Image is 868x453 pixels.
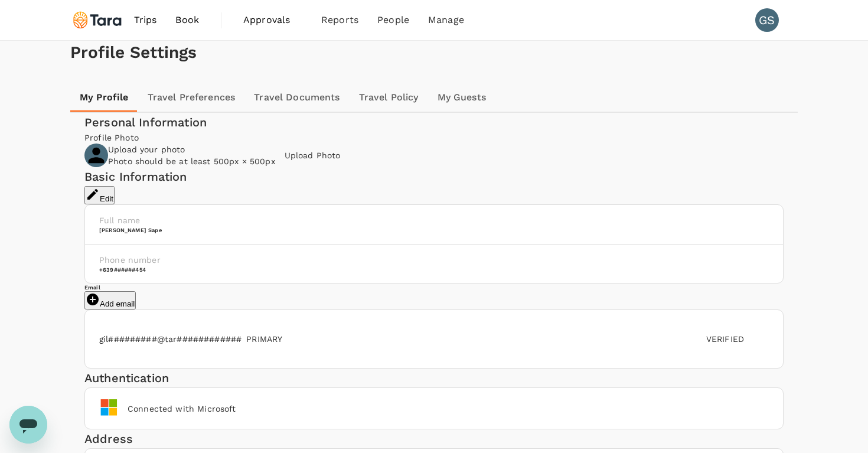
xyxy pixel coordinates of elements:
span: Verified [706,334,744,344]
p: Photo should be at least 500px × 500px [108,155,275,167]
a: Travel Documents [244,83,349,112]
span: Upload Photo [285,151,341,160]
span: Manage [428,13,464,27]
p: Phone number [99,254,769,266]
span: Trips [134,13,157,27]
iframe: Button to launch messaging window, conversation in progress [9,406,47,444]
p: Full name [99,214,769,226]
a: My Profile [70,83,138,112]
div: Upload your photo [108,144,275,155]
div: Profile Photo [84,132,784,144]
h6: Email [84,283,784,291]
img: Tara Climate Ltd [70,7,125,33]
h1: Profile Settings [70,41,798,64]
div: Basic Information [84,167,784,186]
div: Connected with Microsoft [128,403,236,415]
h6: +639######454 [99,266,769,273]
span: PRIMARY [246,334,282,344]
div: GS [755,8,779,32]
a: Travel Policy [350,83,428,112]
button: Edit [84,186,115,204]
h6: [PERSON_NAME] Sape [99,226,769,234]
span: Book [175,13,199,27]
p: gil#########@tar############ [99,333,242,345]
div: Address [84,429,784,448]
div: Authentication [84,369,784,387]
a: My Guests [428,83,495,112]
button: Add email [84,291,136,309]
span: Approvals [243,13,302,27]
div: Personal Information [84,113,784,132]
span: Reports [321,13,358,27]
span: People [377,13,409,27]
a: Travel Preferences [138,83,245,112]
